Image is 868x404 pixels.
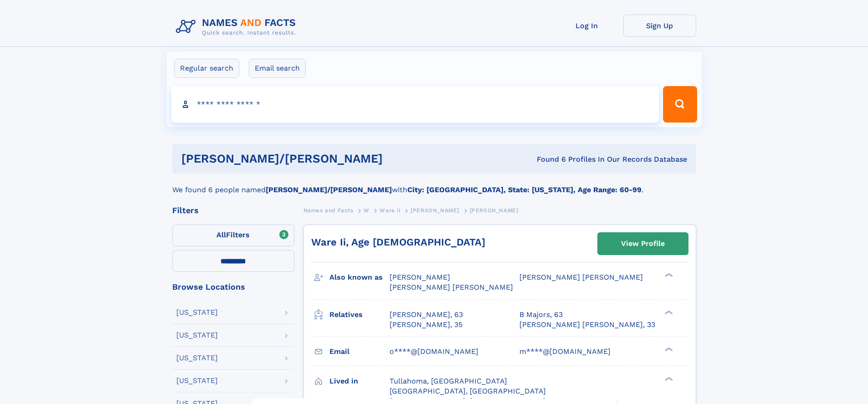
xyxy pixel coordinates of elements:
label: Email search [249,59,306,78]
div: ❯ [663,346,673,352]
span: All [216,230,226,239]
h1: [PERSON_NAME]/[PERSON_NAME] [181,153,460,164]
div: ❯ [663,376,673,382]
span: Tullahoma, [GEOGRAPHIC_DATA] [390,377,507,385]
a: Names and Facts [303,205,354,216]
input: search input [171,86,659,123]
b: City: [GEOGRAPHIC_DATA], State: [US_STATE], Age Range: 60-99 [407,185,642,194]
h3: Relatives [329,307,390,322]
a: W [364,205,370,216]
a: Sign Up [623,15,696,37]
b: [PERSON_NAME]/[PERSON_NAME] [266,185,392,194]
div: [US_STATE] [176,377,218,384]
div: Found 6 Profiles In Our Records Database [460,154,687,164]
a: Ware ii [380,205,400,216]
a: View Profile [598,233,688,255]
a: [PERSON_NAME], 35 [390,320,462,330]
a: Log In [550,15,623,37]
span: [PERSON_NAME] [411,207,459,214]
h3: Lived in [329,373,390,389]
label: Regular search [174,59,239,78]
span: [PERSON_NAME] [PERSON_NAME] [390,283,513,291]
div: [US_STATE] [176,354,218,362]
span: [PERSON_NAME] [390,273,450,281]
div: We found 6 people named with . [172,174,696,195]
a: [PERSON_NAME] [PERSON_NAME], 33 [519,320,655,330]
a: Ware Ii, Age [DEMOGRAPHIC_DATA] [311,236,485,248]
span: Ware ii [380,207,400,214]
div: ❯ [663,309,673,315]
a: [PERSON_NAME], 63 [390,310,463,320]
a: B Majors, 63 [519,310,563,320]
div: Filters [172,206,294,215]
a: [PERSON_NAME] [411,205,459,216]
span: W [364,207,370,214]
div: [US_STATE] [176,309,218,316]
div: Browse Locations [172,283,294,291]
button: Search Button [663,86,697,123]
div: [US_STATE] [176,332,218,339]
h3: Also known as [329,270,390,285]
span: [GEOGRAPHIC_DATA], [GEOGRAPHIC_DATA] [390,387,546,395]
img: Logo Names and Facts [172,15,303,39]
div: View Profile [621,233,665,254]
h3: Email [329,344,390,359]
span: [PERSON_NAME] [PERSON_NAME] [519,273,643,281]
span: [PERSON_NAME] [470,207,519,214]
div: ❯ [663,272,673,278]
label: Filters [172,225,294,246]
